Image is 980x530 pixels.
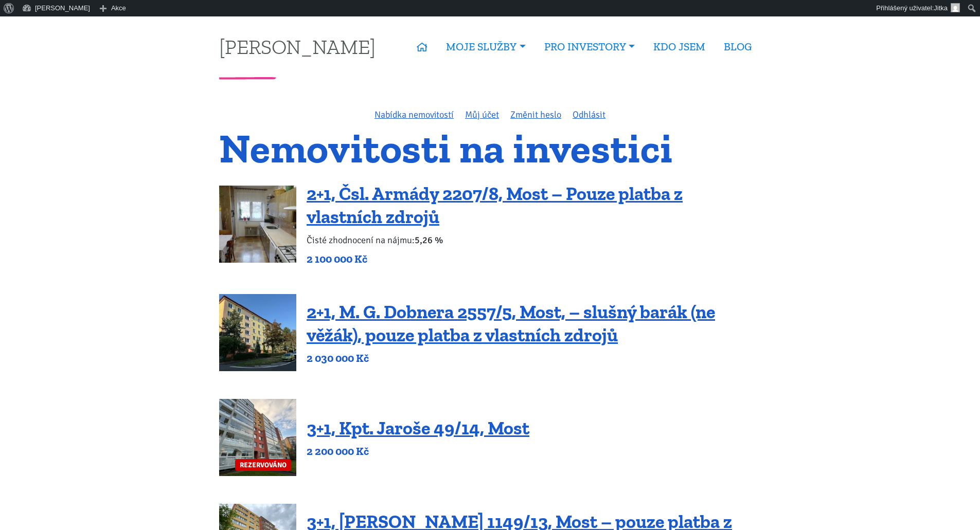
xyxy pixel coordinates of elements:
a: Můj účet [465,109,499,120]
a: REZERVOVÁNO [219,399,296,476]
span: Jitka [934,4,948,12]
p: 2 030 000 Kč [307,351,761,365]
a: Změnit heslo [510,109,561,120]
p: 2 200 000 Kč [307,444,529,459]
a: KDO JSEM [644,35,715,59]
h1: Nemovitosti na investici [219,131,761,166]
b: 5,26 % [415,234,443,246]
a: 3+1, Kpt. Jaroše 49/14, Most [307,417,529,439]
a: 2+1, Čsl. Armády 2207/8, Most – Pouze platba z vlastních zdrojů [307,182,683,228]
a: Nabídka nemovitostí [375,109,454,120]
p: Čisté zhodnocení na nájmu: [307,233,761,247]
span: REZERVOVÁNO [235,459,291,471]
a: BLOG [715,35,761,59]
a: 2+1, M. G. Dobnera 2557/5, Most, – slušný barák (ne věžák), pouze platba z vlastních zdrojů [307,301,715,346]
p: 2 100 000 Kč [307,252,761,266]
a: PRO INVESTORY [535,35,644,59]
a: Odhlásit [573,109,605,120]
a: [PERSON_NAME] [219,36,376,57]
a: MOJE SLUŽBY [437,35,534,59]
